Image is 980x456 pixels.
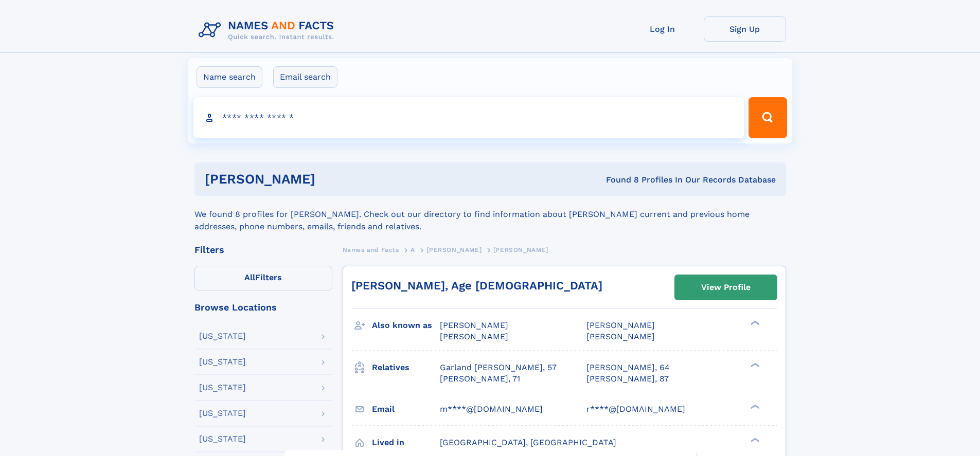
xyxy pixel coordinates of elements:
[460,174,776,186] div: Found 8 Profiles In Our Records Database
[372,434,440,451] h3: Lived in
[493,246,548,253] span: [PERSON_NAME]
[586,362,670,373] a: [PERSON_NAME], 64
[440,332,508,341] span: [PERSON_NAME]
[701,276,751,299] div: View Profile
[426,246,482,253] span: [PERSON_NAME]
[273,66,337,88] label: Email search
[194,266,332,290] label: Filters
[351,279,602,292] a: [PERSON_NAME], Age [DEMOGRAPHIC_DATA]
[621,16,704,42] a: Log In
[199,332,246,340] div: [US_STATE]
[199,435,246,443] div: [US_STATE]
[748,320,760,326] div: ❯
[440,373,520,385] a: [PERSON_NAME], 71
[411,243,415,256] a: A
[343,243,399,256] a: Names and Facts
[749,97,787,138] button: Search Button
[748,436,760,443] div: ❯
[193,97,744,138] input: search input
[244,272,255,282] span: All
[748,361,760,368] div: ❯
[586,332,655,341] span: [PERSON_NAME]
[194,245,332,254] div: Filters
[205,173,461,186] h1: [PERSON_NAME]
[411,246,415,253] span: A
[194,16,343,44] img: Logo Names and Facts
[194,303,332,312] div: Browse Locations
[199,358,246,366] div: [US_STATE]
[197,66,262,88] label: Name search
[194,196,786,233] div: We found 8 profiles for [PERSON_NAME]. Check out our directory to find information about [PERSON_...
[199,409,246,417] div: [US_STATE]
[675,275,777,300] a: View Profile
[372,317,440,334] h3: Also known as
[426,243,482,256] a: [PERSON_NAME]
[586,320,655,330] span: [PERSON_NAME]
[586,373,669,385] a: [PERSON_NAME], 87
[199,384,246,392] div: [US_STATE]
[372,400,440,418] h3: Email
[372,359,440,376] h3: Relatives
[440,437,616,447] span: [GEOGRAPHIC_DATA], [GEOGRAPHIC_DATA]
[440,320,508,330] span: [PERSON_NAME]
[704,16,786,42] a: Sign Up
[748,403,760,410] div: ❯
[440,362,557,373] a: Garland [PERSON_NAME], 57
